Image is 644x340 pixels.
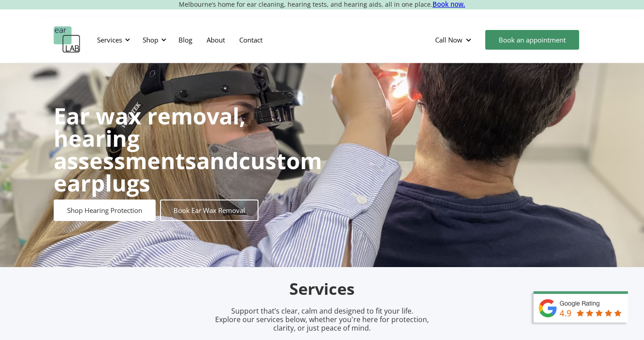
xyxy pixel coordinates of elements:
[54,101,246,176] strong: Ear wax removal, hearing assessments
[92,26,133,53] div: Services
[428,26,481,53] div: Call Now
[54,105,322,194] h1: and
[54,26,80,53] a: home
[203,307,441,333] p: Support that’s clear, calm and designed to fit your life. Explore our services below, whether you...
[54,200,156,221] a: Shop Hearing Protection
[143,35,158,44] div: Shop
[485,30,579,50] a: Book an appointment
[112,279,532,300] h2: Services
[171,27,199,53] a: Blog
[160,200,258,221] a: Book Ear Wax Removal
[54,145,322,198] strong: custom earplugs
[137,26,169,53] div: Shop
[97,35,122,44] div: Services
[199,27,232,53] a: About
[232,27,270,53] a: Contact
[435,35,462,44] div: Call Now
